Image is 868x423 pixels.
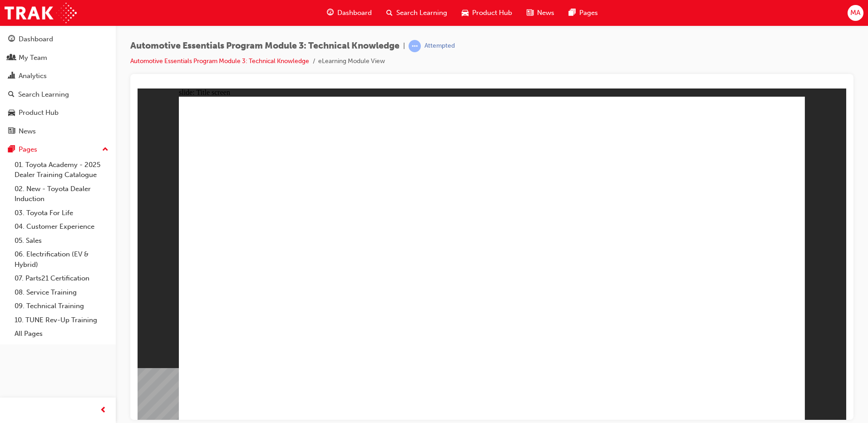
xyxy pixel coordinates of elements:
[848,5,863,21] button: MA
[327,7,334,19] span: guage-icon
[472,8,512,18] span: Product Hub
[11,271,112,285] a: 07. Parts21 Certification
[19,126,36,137] div: News
[18,89,69,100] div: Search Learning
[19,108,59,118] div: Product Hub
[4,141,112,158] button: Pages
[11,327,112,341] a: All Pages
[11,299,112,313] a: 09. Technical Training
[379,4,454,22] a: search-iconSearch Learning
[462,7,469,19] span: car-icon
[396,8,447,18] span: Search Learning
[11,247,112,271] a: 06. Electrification (EV & Hybrid)
[19,53,47,63] div: My Team
[4,86,112,103] a: Search Learning
[19,71,47,81] div: Analytics
[579,8,598,18] span: Pages
[850,8,860,18] span: MA
[386,7,393,19] span: search-icon
[8,72,15,80] span: chart-icon
[11,234,112,248] a: 05. Sales
[11,206,112,220] a: 03. Toyota For Life
[4,31,112,48] a: Dashboard
[100,405,107,416] span: prev-icon
[130,41,399,51] span: Automotive Essentials Program Module 3: Technical Knowledge
[320,4,379,22] a: guage-iconDashboard
[8,54,15,62] span: people-icon
[4,104,112,121] a: Product Hub
[409,40,421,52] span: learningRecordVerb_ATTEMPT-icon
[4,123,112,140] a: News
[537,8,554,18] span: News
[11,285,112,300] a: 08. Service Training
[19,34,53,44] div: Dashboard
[11,313,112,327] a: 10. TUNE Rev-Up Training
[102,144,108,156] span: up-icon
[424,42,455,50] div: Attempted
[562,4,605,22] a: pages-iconPages
[4,68,112,84] a: Analytics
[8,109,15,117] span: car-icon
[569,7,576,19] span: pages-icon
[11,220,112,234] a: 04. Customer Experience
[318,56,385,67] li: eLearning Module View
[130,57,309,65] a: Automotive Essentials Program Module 3: Technical Knowledge
[11,182,112,206] a: 02. New - Toyota Dealer Induction
[8,91,15,99] span: search-icon
[8,35,15,44] span: guage-icon
[19,144,37,155] div: Pages
[337,8,372,18] span: Dashboard
[454,4,519,22] a: car-iconProduct Hub
[403,41,405,51] span: |
[5,3,77,23] img: Trak
[8,146,15,154] span: pages-icon
[4,29,112,141] button: DashboardMy TeamAnalyticsSearch LearningProduct HubNews
[8,128,15,136] span: news-icon
[519,4,562,22] a: news-iconNews
[11,158,112,182] a: 01. Toyota Academy - 2025 Dealer Training Catalogue
[4,49,112,66] a: My Team
[527,7,533,19] span: news-icon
